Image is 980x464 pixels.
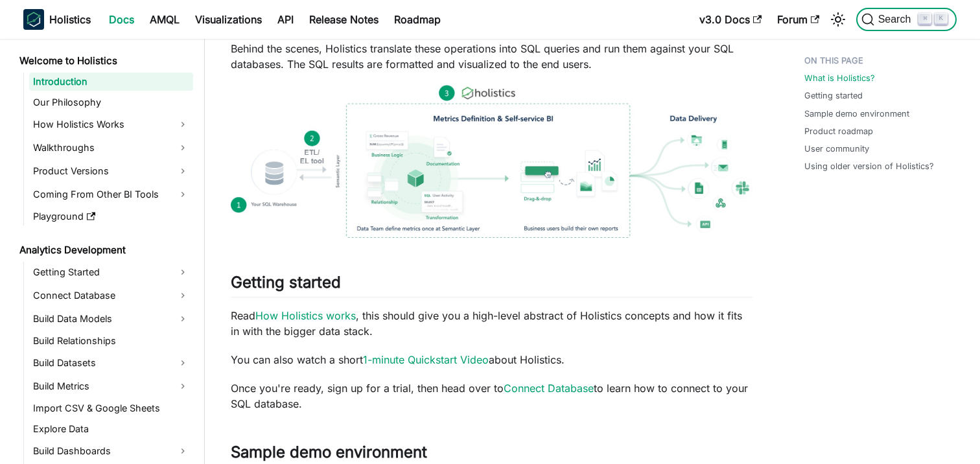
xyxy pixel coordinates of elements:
p: Read , this should give you a high-level abstract of Holistics concepts and how it fits in with t... [231,308,752,339]
a: Import CSV & Google Sheets [29,399,193,417]
b: Holistics [49,12,91,27]
a: Sample demo environment [804,108,909,120]
h2: Getting started [231,273,752,297]
a: Introduction [29,73,193,91]
p: You can also watch a short about Holistics. [231,352,752,367]
a: Connect Database [29,285,193,306]
a: Explore Data [29,420,193,438]
a: Our Philosophy [29,93,193,111]
a: What is Holistics? [804,72,875,84]
a: Coming From Other BI Tools [29,184,193,205]
a: Analytics Development [16,241,193,259]
a: Build Relationships [29,332,193,350]
a: API [270,9,301,30]
a: Using older version of Holistics? [804,160,934,172]
a: Roadmap [386,9,449,30]
a: Getting Started [29,262,193,283]
button: Search (Command+K) [856,8,957,31]
nav: Docs sidebar [10,39,205,464]
a: Forum [769,9,827,30]
a: Release Notes [301,9,386,30]
a: Product roadmap [804,125,873,137]
a: 1-minute Quickstart Video [363,353,489,366]
p: Behind the scenes, Holistics translate these operations into SQL queries and run them against you... [231,41,752,72]
a: Connect Database [504,382,594,395]
a: Walkthroughs [29,137,193,158]
a: User community [804,143,869,155]
img: Holistics [23,9,44,30]
p: Once you're ready, sign up for a trial, then head over to to learn how to connect to your SQL dat... [231,380,752,412]
a: Build Dashboards [29,441,193,461]
a: HolisticsHolistics [23,9,91,30]
img: How Holistics fits in your Data Stack [231,85,752,238]
a: Build Datasets [29,353,193,373]
a: Playground [29,207,193,226]
a: How Holistics Works [29,114,193,135]
a: Build Metrics [29,376,193,397]
a: Docs [101,9,142,30]
a: Build Data Models [29,308,193,329]
a: How Holistics works [255,309,356,322]
a: Getting started [804,89,863,102]
a: v3.0 Docs [692,9,769,30]
a: AMQL [142,9,187,30]
a: Product Versions [29,161,193,181]
span: Search [874,14,919,25]
a: Visualizations [187,9,270,30]
kbd: K [935,13,948,25]
a: Welcome to Holistics [16,52,193,70]
button: Switch between dark and light mode (currently light mode) [828,9,848,30]
kbd: ⌘ [918,13,931,25]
